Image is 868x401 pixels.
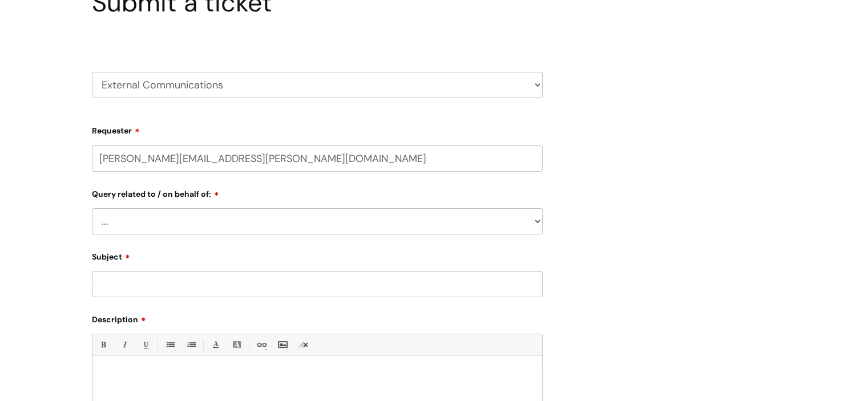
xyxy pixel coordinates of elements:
a: Underline(Ctrl-U) [138,338,152,352]
label: Requester [92,122,543,136]
input: Email [92,145,543,172]
a: Insert Image... [275,338,289,352]
label: Description [92,311,543,325]
a: Bold (Ctrl-B) [96,338,110,352]
a: 1. Ordered List (Ctrl-Shift-8) [184,338,198,352]
a: • Unordered List (Ctrl-Shift-7) [163,338,177,352]
a: Font Color [208,338,223,352]
a: Link [254,338,268,352]
a: Back Color [229,338,244,352]
a: Remove formatting (Ctrl-\) [296,338,310,352]
label: Query related to / on behalf of: [92,185,543,199]
label: Subject [92,248,543,262]
a: Italic (Ctrl-I) [117,338,131,352]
